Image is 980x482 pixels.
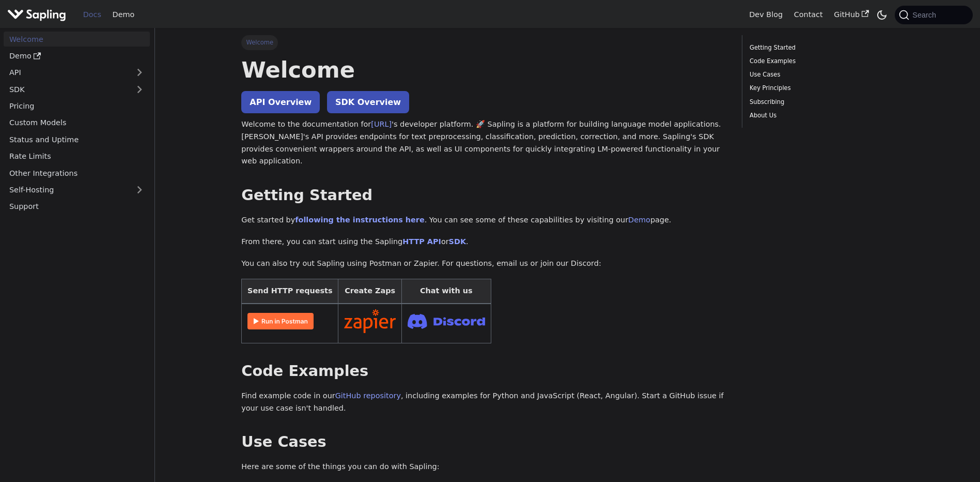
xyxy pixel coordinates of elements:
a: Dev Blog [743,7,788,23]
a: HTTP API [402,237,441,246]
a: Subscribing [750,97,890,107]
a: About Us [750,111,890,120]
th: Create Zaps [338,279,402,304]
h1: Welcome [241,56,727,84]
img: Run in Postman [247,313,314,329]
h2: Getting Started [241,186,727,205]
a: SDK [449,237,466,246]
th: Send HTTP requests [242,279,338,304]
button: Expand sidebar category 'API' [129,65,150,80]
a: Other Integrations [4,165,150,180]
h2: Code Examples [241,362,727,381]
p: Here are some of the things you can do with Sapling: [241,461,727,473]
a: Key Principles [750,83,890,93]
a: Demo [628,216,650,224]
a: GitHub [828,7,874,23]
a: Welcome [4,32,150,47]
p: Welcome to the documentation for 's developer platform. 🚀 Sapling is a platform for building lang... [241,118,727,168]
p: You can also try out Sapling using Postman or Zapier. For questions, email us or join our Discord: [241,258,727,270]
a: API [4,65,129,80]
a: Contact [788,7,829,23]
a: Sapling.aiSapling.ai [7,7,70,22]
h2: Use Cases [241,433,727,451]
p: From there, you can start using the Sapling or . [241,236,727,248]
img: Sapling.ai [7,7,66,22]
a: Status and Uptime [4,132,150,147]
img: Connect in Zapier [344,309,396,333]
a: Rate Limits [4,149,150,164]
a: Demo [107,7,140,23]
a: GitHub repository [335,391,401,400]
a: Custom Models [4,115,150,130]
a: Docs [77,7,107,23]
a: following the instructions here [295,216,424,224]
a: SDK Overview [327,91,409,113]
a: [URL] [371,120,392,128]
a: Getting Started [750,43,890,53]
a: Pricing [4,99,150,114]
span: Search [909,11,942,19]
p: Get started by . You can see some of these capabilities by visiting our page. [241,214,727,227]
th: Chat with us [401,279,491,304]
nav: Breadcrumbs [241,35,727,50]
button: Switch between dark and light mode (currently system mode) [875,7,890,22]
button: Search (Command+K) [895,6,972,24]
p: Find example code in our , including examples for Python and JavaScript (React, Angular). Start a... [241,390,727,415]
span: Welcome [241,35,278,50]
a: Code Examples [750,56,890,66]
a: API Overview [241,91,320,113]
a: Self-Hosting [4,183,150,198]
a: Use Cases [750,70,890,80]
button: Expand sidebar category 'SDK' [129,82,150,97]
a: Demo [4,49,150,64]
img: Join Discord [408,311,485,332]
a: Support [4,199,150,214]
a: SDK [4,82,129,97]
